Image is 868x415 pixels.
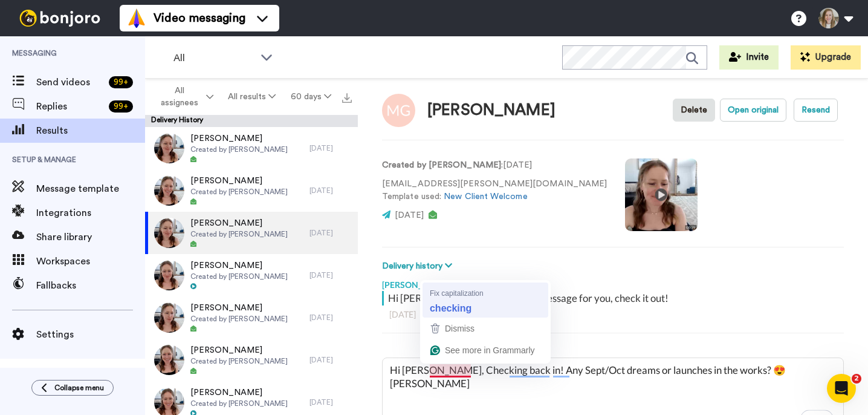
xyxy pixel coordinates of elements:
span: [PERSON_NAME] [190,344,288,356]
div: [DATE] [309,270,352,280]
span: Created by [PERSON_NAME] [190,314,288,324]
span: Video messaging [154,10,245,27]
span: Collapse menu [54,383,104,393]
div: [DATE] [309,186,352,195]
span: [PERSON_NAME] [190,175,288,187]
button: Delivery history [382,260,456,273]
div: [PERSON_NAME] [427,102,555,119]
img: 1ed97b65-0857-41cd-ac61-8738c8b6276f-thumb.jpg [154,260,184,290]
span: Send videos [36,75,104,90]
span: Message template [36,181,145,196]
span: [PERSON_NAME] [190,387,288,399]
div: [DATE] [309,313,352,322]
span: Workspaces [36,254,145,269]
p: [EMAIL_ADDRESS][PERSON_NAME][DOMAIN_NAME] Template used: [382,178,607,203]
a: [PERSON_NAME]Created by [PERSON_NAME][DATE] [145,339,358,381]
span: Created by [PERSON_NAME] [190,229,288,239]
div: [DATE] [389,309,837,321]
p: : [DATE] [382,159,607,172]
div: [PERSON_NAME] [382,273,844,291]
button: All results [221,86,283,108]
img: bj-logo-header-white.svg [15,10,105,27]
span: Created by [PERSON_NAME] [190,272,288,281]
div: Delivery History [145,115,358,127]
img: 4a8b7db2-9fca-4ef3-8ecb-6893a247a59c-thumb.jpg [154,302,184,333]
img: Image of Mara Glatzel [382,94,415,127]
a: New Client Welcome [444,192,527,201]
a: [PERSON_NAME]Created by [PERSON_NAME][DATE] [145,254,358,296]
button: Upgrade [791,45,861,70]
span: Replies [36,99,104,114]
button: Collapse menu [31,380,114,396]
img: export.svg [342,93,352,103]
span: Share library [36,230,145,244]
span: [PERSON_NAME] [190,302,288,314]
img: a42b4277-7497-4fa1-b8bb-f1c4eeecf023-thumb.jpg [154,175,184,206]
button: Open original [720,99,786,122]
a: [PERSON_NAME]Created by [PERSON_NAME][DATE] [145,212,358,254]
span: Created by [PERSON_NAME] [190,356,288,366]
div: Hi [PERSON_NAME], I recorded a message for you, check it out! [388,291,841,306]
span: Results [36,123,145,138]
strong: Created by [PERSON_NAME] [382,161,501,169]
img: f1626ee1-dd41-4c04-8c9d-bac35ad44136-thumb.jpg [154,345,184,375]
div: [DATE] [309,228,352,238]
div: 99 + [109,76,133,88]
div: [DATE] [309,355,352,365]
a: [PERSON_NAME]Created by [PERSON_NAME][DATE] [145,127,358,169]
span: All [173,51,254,65]
button: Invite [719,45,779,70]
span: Fallbacks [36,278,145,293]
img: vm-color.svg [127,8,146,28]
span: [PERSON_NAME] [190,217,288,229]
iframe: Intercom live chat [827,374,856,403]
div: [DATE] [309,397,352,407]
img: a9b340d5-3ee7-44cf-9c0d-d1914ed02eed-thumb.jpg [154,218,184,248]
span: Settings [36,327,145,342]
span: 2 [852,374,861,384]
span: All assignees [155,85,204,109]
div: 99 + [109,100,133,113]
a: [PERSON_NAME]Created by [PERSON_NAME][DATE] [145,296,358,339]
img: 09135236-9fad-4631-9a24-465caec72807-thumb.jpg [154,133,184,163]
span: Integrations [36,206,145,220]
a: [PERSON_NAME]Created by [PERSON_NAME][DATE] [145,169,358,212]
span: Created by [PERSON_NAME] [190,399,288,408]
button: Delete [673,99,715,122]
span: Created by [PERSON_NAME] [190,145,288,154]
span: [DATE] [395,211,424,220]
button: Export all results that match these filters now. [338,88,355,106]
button: Resend [794,99,838,122]
span: [PERSON_NAME] [190,132,288,145]
button: 60 days [283,86,338,108]
button: All assignees [147,80,221,114]
span: Created by [PERSON_NAME] [190,187,288,197]
span: [PERSON_NAME] [190,260,288,272]
div: [DATE] [309,143,352,153]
